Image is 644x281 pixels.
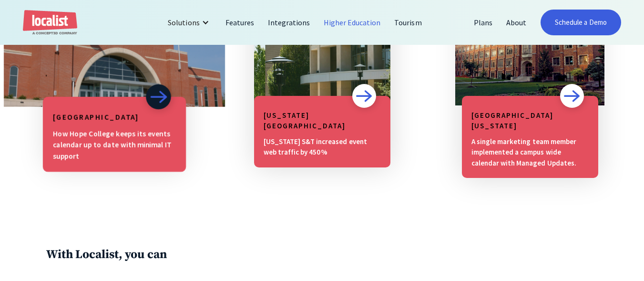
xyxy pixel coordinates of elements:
[46,247,598,262] div: With Localist, you can
[52,128,175,162] div: How Hope College keeps its events calendar up to date with minimal IT support
[168,17,199,28] div: Solutions
[264,136,381,158] div: [US_STATE] S&T increased event web traffic by 450%
[219,11,261,34] a: Features
[52,112,175,123] h5: [GEOGRAPHIC_DATA]
[23,10,77,35] a: home
[500,11,533,34] a: About
[471,136,589,169] div: A single marketing team member implemented a campus wide calendar with Managed Updates.
[317,11,388,34] a: Higher Education
[541,10,621,35] a: Schedule a Demo
[471,110,589,132] h5: [GEOGRAPHIC_DATA][US_STATE]
[467,11,500,34] a: Plans
[264,110,381,132] h5: [US_STATE][GEOGRAPHIC_DATA]
[161,11,218,34] div: Solutions
[388,11,429,34] a: Tourism
[261,11,317,34] a: Integrations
